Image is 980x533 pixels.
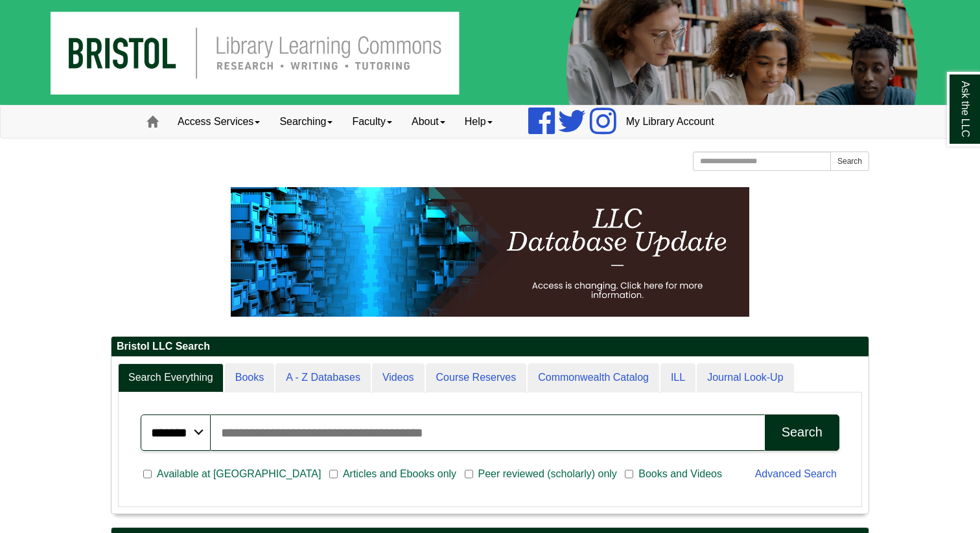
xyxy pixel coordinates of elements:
a: Books [225,363,274,392]
a: Videos [372,363,425,392]
span: Articles and Ebooks only [338,466,461,482]
a: A - Z Databases [275,363,371,392]
a: Search Everything [118,363,224,392]
div: Search [782,425,822,440]
a: ILL [660,363,695,392]
span: Available at [GEOGRAPHIC_DATA] [152,466,326,482]
span: Peer reviewed (scholarly) only [473,466,622,482]
h2: Bristol LLC Search [111,337,869,357]
a: My Library Account [616,106,724,138]
a: Help [455,106,502,138]
a: Advanced Search [755,468,837,479]
a: Journal Look-Up [697,363,793,392]
img: HTML tutorial [231,187,749,317]
a: Searching [270,106,342,138]
input: Books and Videos [625,468,633,480]
a: Course Reserves [426,363,527,392]
span: Books and Videos [633,466,727,482]
input: Peer reviewed (scholarly) only [465,468,473,480]
a: Commonwealth Catalog [528,363,659,392]
button: Search [830,152,869,171]
a: Access Services [168,106,270,138]
input: Available at [GEOGRAPHIC_DATA] [143,468,152,480]
button: Search [765,414,839,451]
a: About [402,106,455,138]
a: Faculty [342,106,402,138]
input: Articles and Ebooks only [329,468,338,480]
